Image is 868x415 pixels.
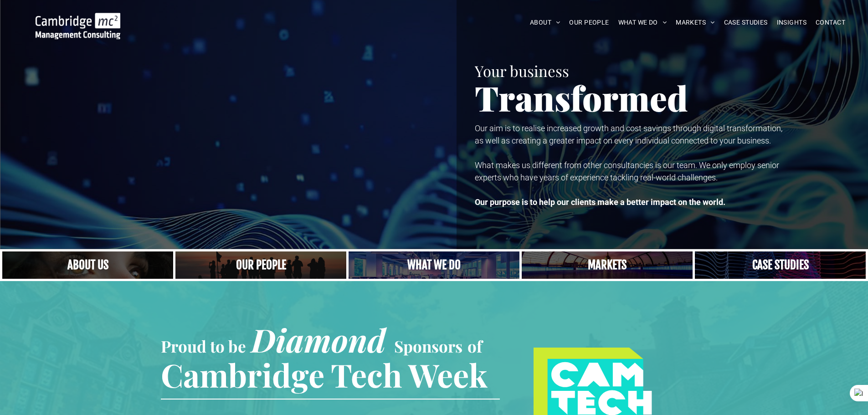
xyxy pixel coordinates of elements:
strong: Our purpose is to help our clients make a better impact on the world. [475,197,725,207]
a: CASE STUDIES [719,15,772,30]
a: ABOUT [525,15,565,30]
span: Transformed [475,75,688,120]
span: Our aim is to realise increased growth and cost savings through digital transformation, as well a... [475,123,782,145]
a: Close up of woman's face, centered on her eyes [2,251,173,279]
span: Proud to be [161,335,246,357]
a: WHAT WE DO [614,15,672,30]
span: Diamond [251,318,386,361]
a: MARKETS [671,15,719,30]
img: Go to Homepage [36,13,120,39]
span: Cambridge Tech Week [161,353,488,396]
span: of [467,335,482,357]
a: A yoga teacher lifting his whole body off the ground in the peacock pose [349,251,519,279]
a: INSIGHTS [772,15,811,30]
a: CONTACT [811,15,850,30]
span: Your business [475,61,569,81]
span: Sponsors [394,335,462,357]
a: A crowd in silhouette at sunset, on a rise or lookout point [175,251,346,279]
a: OUR PEOPLE [565,15,613,30]
span: What makes us different from other consultancies is our team. We only employ senior experts who h... [475,160,779,182]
